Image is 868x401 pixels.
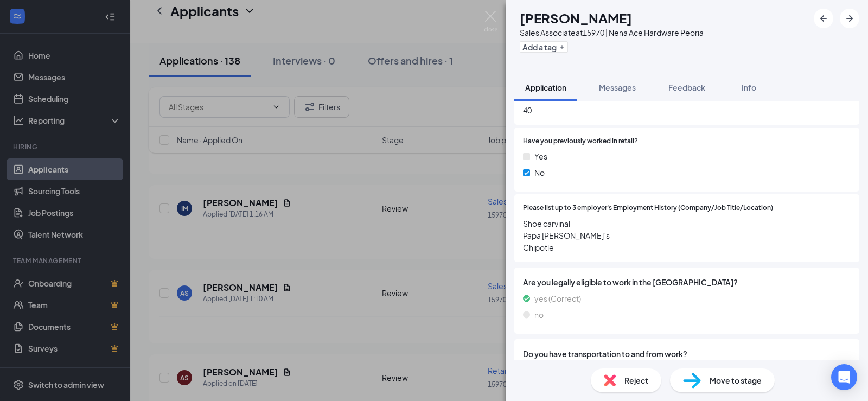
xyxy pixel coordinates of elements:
[710,374,762,386] span: Move to stage
[840,9,859,28] button: ArrowRight
[742,82,756,92] span: Info
[814,9,833,28] button: ArrowLeftNew
[624,374,648,386] span: Reject
[534,167,545,179] span: No
[523,136,638,147] span: Have you previously worked in retail?
[523,104,851,116] span: 40
[523,218,851,253] span: Shoe carvinal Papa [PERSON_NAME]’s Chipotle
[559,44,565,50] svg: Plus
[599,82,636,92] span: Messages
[523,348,851,360] span: Do you have transportation to and from work?
[520,27,704,38] div: Sales Associate at 15970 | Nena Ace Hardware Peoria
[523,203,773,213] span: Please list up to 3 employer's Employment History (Company/Job Title/Location)
[534,150,547,162] span: Yes
[523,276,851,288] span: Are you legally eligible to work in the [GEOGRAPHIC_DATA]?
[668,82,705,92] span: Feedback
[831,364,857,390] div: Open Intercom Messenger
[520,41,568,53] button: PlusAdd a tag
[534,292,581,304] span: yes (Correct)
[534,309,544,321] span: no
[843,12,856,25] svg: ArrowRight
[520,9,632,27] h1: [PERSON_NAME]
[817,12,830,25] svg: ArrowLeftNew
[525,82,566,92] span: Application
